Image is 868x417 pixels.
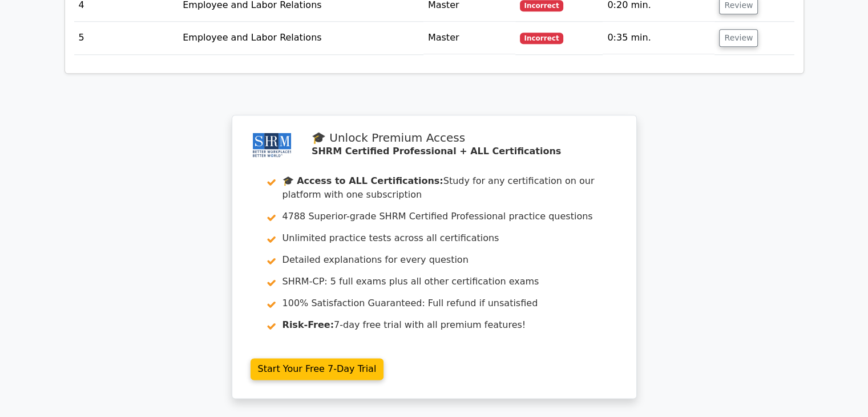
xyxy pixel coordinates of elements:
[719,29,758,47] button: Review
[178,22,423,54] td: Employee and Labor Relations
[423,22,515,54] td: Master
[251,358,384,380] a: Start Your Free 7-Day Trial
[520,33,564,44] span: Incorrect
[603,22,714,54] td: 0:35 min.
[74,22,179,54] td: 5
